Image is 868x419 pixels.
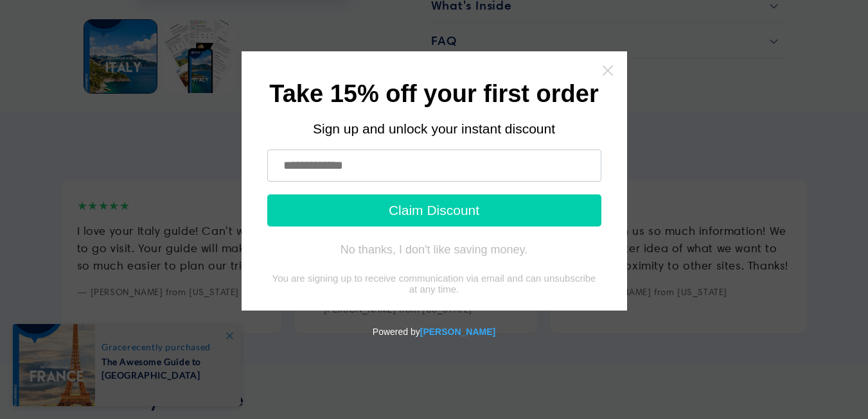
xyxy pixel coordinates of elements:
[267,194,601,227] button: Claim Discount
[267,273,601,295] div: You are signing up to receive communication via email and can unsubscribe at any time.
[341,243,527,256] div: No thanks, I don't like saving money.
[267,121,601,137] div: Sign up and unlock your instant discount
[601,64,614,77] a: Close widget
[420,327,495,337] a: Powered by Tydal
[5,311,863,353] div: Powered by
[267,84,601,105] h1: Take 15% off your first order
